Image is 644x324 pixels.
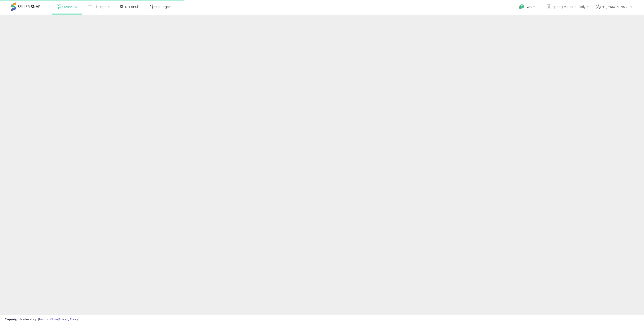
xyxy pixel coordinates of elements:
a: Hi [PERSON_NAME] [596,5,632,15]
span: Help [526,5,532,9]
span: Listings [95,5,106,9]
i: Get Help [519,4,524,10]
a: Help [515,1,539,15]
span: Overview [62,5,77,9]
span: DataHub [125,5,139,9]
span: Spring Mount Supply [553,5,586,9]
span: Hi [PERSON_NAME] [602,5,629,9]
